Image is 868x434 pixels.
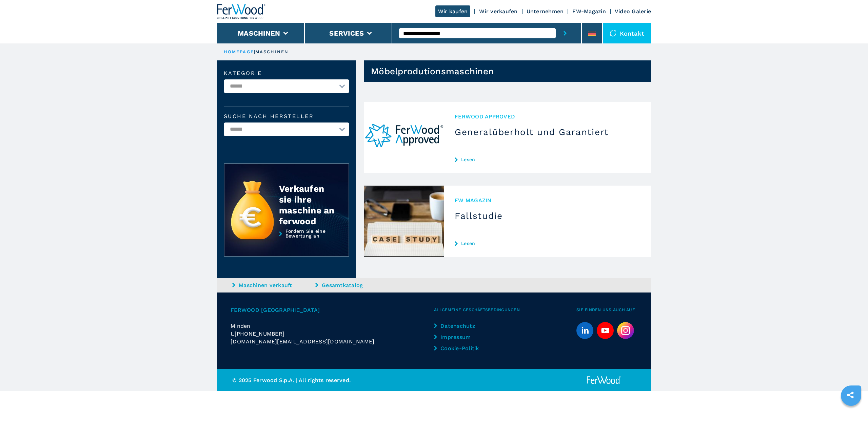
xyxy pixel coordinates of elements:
[231,323,251,329] span: Minden
[329,29,364,37] button: Services
[455,113,640,120] span: Ferwood Approved
[224,71,349,76] label: Kategorie
[586,376,622,384] img: Ferwood
[455,241,640,246] a: Lesen
[617,322,634,339] img: Instagram
[224,49,254,54] a: HOMEPAGE
[603,23,651,43] div: Kontakt
[364,186,444,257] img: Fallstudie
[254,49,255,54] span: |
[615,8,651,15] a: Video Galerie
[556,23,574,43] button: submit-button
[231,338,374,345] span: [DOMAIN_NAME][EMAIL_ADDRESS][DOMAIN_NAME]
[434,333,491,341] a: Impressum
[597,322,614,339] a: youtube
[235,330,285,338] span: [PHONE_NUMBER]
[434,344,491,352] a: Cookie-Politik
[455,196,640,204] span: FW MAGAZIN
[238,29,280,37] button: Maschinen
[315,281,397,289] a: Gesamtkatalog
[572,8,606,15] a: FW-Magazin
[842,386,859,403] a: sharethis
[217,4,266,19] img: Ferwood
[434,322,491,330] a: Datenschutz
[576,306,637,314] span: Sie finden uns auch auf
[364,102,444,173] img: Generalüberholt und Garantiert
[232,281,314,289] a: Maschinen verkauft
[255,49,289,55] p: maschinen
[435,5,471,17] a: Wir kaufen
[455,127,640,137] h3: Generalüberholt und Garantiert
[371,66,494,77] h1: Möbelprodutionsmaschinen
[231,330,434,338] div: t.
[455,157,640,162] a: Lesen
[232,376,434,384] p: © 2025 Ferwood S.p.A. | All rights reserved.
[279,183,335,227] div: Verkaufen sie ihre maschine an ferwood
[224,114,349,119] label: Suche nach Hersteller
[231,306,434,314] span: Ferwood [GEOGRAPHIC_DATA]
[434,306,576,314] span: Allgemeine Geschäftsbedingungen
[527,8,564,15] a: Unternehmen
[610,30,616,37] img: Kontakt
[479,8,517,15] a: Wir verkaufen
[576,322,593,339] a: linkedin
[455,210,640,221] h3: Fallstudie
[224,229,349,257] a: Fordern Sie eine Bewertung an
